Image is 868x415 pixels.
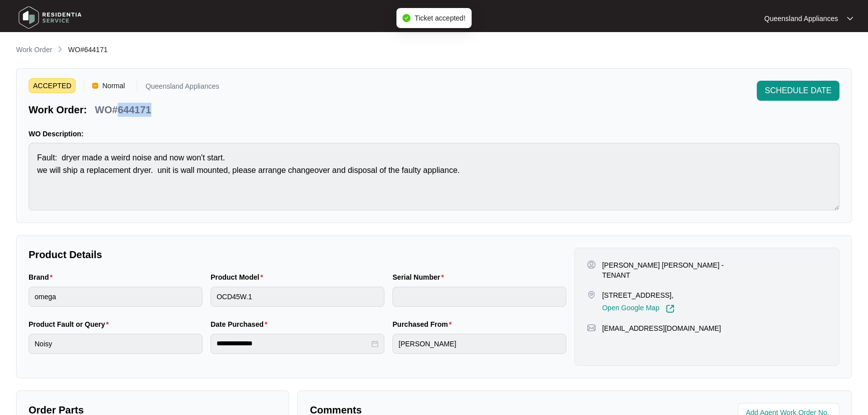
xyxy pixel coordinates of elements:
span: Ticket accepted! [414,14,465,22]
p: Queensland Appliances [145,83,219,93]
label: Purchased From [392,319,456,329]
label: Date Purchased [210,319,271,329]
p: Work Order: [29,103,87,117]
span: WO#644171 [68,46,108,54]
input: Purchased From [392,334,566,354]
input: Brand [29,287,202,307]
span: Normal [98,78,129,93]
p: ​[STREET_ADDRESS], [602,290,674,300]
p: Work Order [16,45,52,55]
img: dropdown arrow [847,16,853,21]
p: [EMAIL_ADDRESS][DOMAIN_NAME] [602,323,721,333]
a: Work Order [14,45,54,56]
p: Product Details [29,248,566,262]
img: residentia service logo [15,3,85,33]
label: Product Fault or Query [29,319,113,329]
label: Serial Number [392,272,448,282]
input: Product Fault or Query [29,334,202,354]
p: [PERSON_NAME] [PERSON_NAME] - TENANT [602,260,727,280]
label: Brand [29,272,57,282]
p: WO Description: [29,129,839,139]
p: Queensland Appliances [764,14,838,24]
p: WO#644171 [95,103,151,117]
label: Product Model [210,272,267,282]
img: map-pin [587,323,596,332]
img: user-pin [587,260,596,269]
img: map-pin [587,290,596,299]
button: SCHEDULE DATE [757,81,839,101]
img: Link-External [666,304,675,313]
input: Date Purchased [216,338,369,349]
textarea: Fault: dryer made a weird noise and now won't start. we will ship a replacement dryer. unit is wa... [29,143,839,211]
span: check-circle [402,14,410,22]
span: SCHEDULE DATE [765,85,831,97]
a: Open Google Map [602,304,674,313]
img: Vercel Logo [92,83,98,89]
input: Product Model [210,287,384,307]
span: ACCEPTED [29,78,76,93]
img: chevron-right [56,45,64,53]
input: Serial Number [392,287,566,307]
